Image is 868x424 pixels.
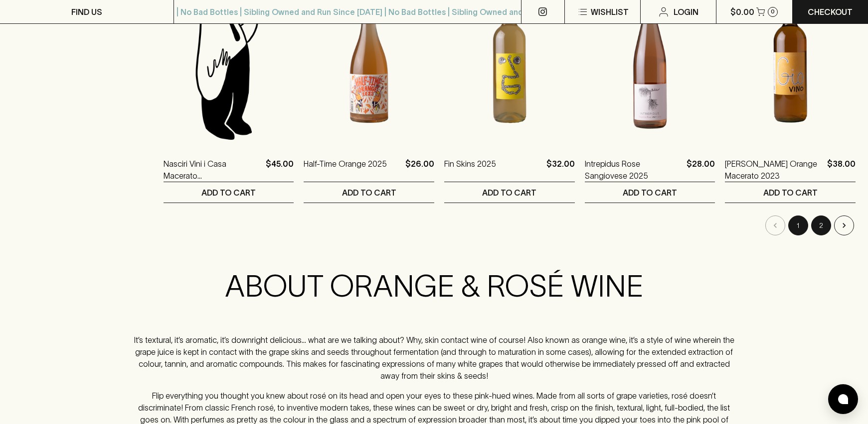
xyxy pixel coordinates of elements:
[304,158,387,182] a: Half-Time Orange 2025
[164,158,262,182] a: Nasciri Vini i Casa Macerato [PERSON_NAME] [PERSON_NAME] 2023
[130,268,738,304] h2: ABOUT ORANGE & ROSÉ WINE
[342,187,396,199] p: ADD TO CART
[808,6,853,18] p: Checkout
[730,6,754,18] p: $0.00
[827,158,856,182] p: $38.00
[304,182,434,203] button: ADD TO CART
[164,215,856,235] nav: pagination navigation
[623,187,677,199] p: ADD TO CART
[838,394,848,404] img: bubble-icon
[585,182,715,203] button: ADD TO CART
[201,187,256,199] p: ADD TO CART
[444,182,575,203] button: ADD TO CART
[591,6,629,18] p: Wishlist
[763,187,818,199] p: ADD TO CART
[405,158,434,182] p: $26.00
[771,9,775,14] p: 0
[725,182,856,203] button: ADD TO CART
[164,182,294,203] button: ADD TO CART
[725,158,823,182] a: [PERSON_NAME] Orange Macerato 2023
[130,334,738,382] p: It’s textural, it’s aromatic, it’s downright delicious... what are we talking about? Why, skin co...
[788,215,808,235] button: page 1
[585,158,683,182] a: Intrepidus Rose Sangiovese 2025
[266,158,294,182] p: $45.00
[546,158,575,182] p: $32.00
[674,6,698,18] p: Login
[687,158,715,182] p: $28.00
[834,215,854,235] button: Go to next page
[71,6,102,18] p: FIND US
[444,158,496,182] a: Fin Skins 2025
[811,215,831,235] button: Go to page 2
[482,187,536,199] p: ADD TO CART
